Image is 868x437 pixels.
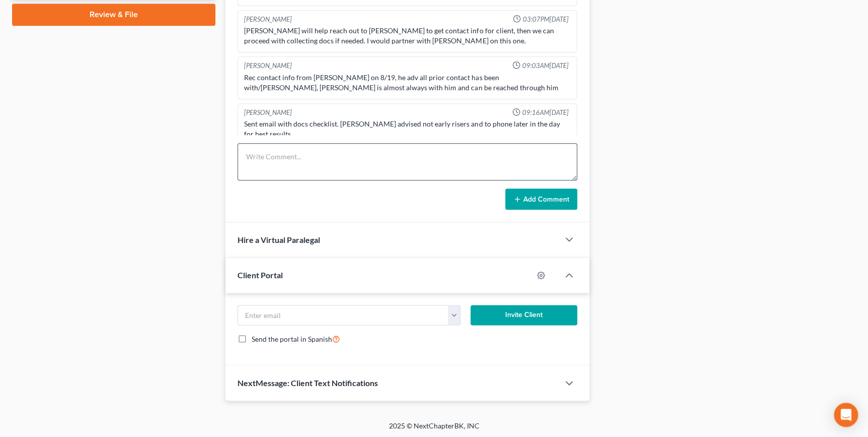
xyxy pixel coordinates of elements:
span: Client Portal [238,270,283,280]
div: [PERSON_NAME] will help reach out to [PERSON_NAME] to get contact info for client, then we can pr... [244,26,570,46]
a: Review & File [12,4,215,26]
span: NextMessage: Client Text Notifications [238,378,378,388]
div: [PERSON_NAME] [244,61,292,71]
div: [PERSON_NAME] [244,108,292,117]
div: Rec contact info from [PERSON_NAME] on 8/19, he adv all prior contact has been with/[PERSON_NAME]... [244,73,570,93]
div: Open Intercom Messenger [834,403,858,427]
span: 09:16AM[DATE] [522,108,569,117]
span: Send the portal in Spanish [252,335,332,343]
span: 09:03AM[DATE] [522,61,569,71]
div: [PERSON_NAME] [244,15,292,24]
span: 03:07PM[DATE] [523,15,569,24]
div: Sent email with docs checklist. [PERSON_NAME] advised not early risers and to phone later in the ... [244,119,570,139]
button: Add Comment [505,189,577,210]
button: Invite Client [470,305,577,325]
span: Hire a Virtual Paralegal [238,235,320,244]
input: Enter email [238,305,448,325]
